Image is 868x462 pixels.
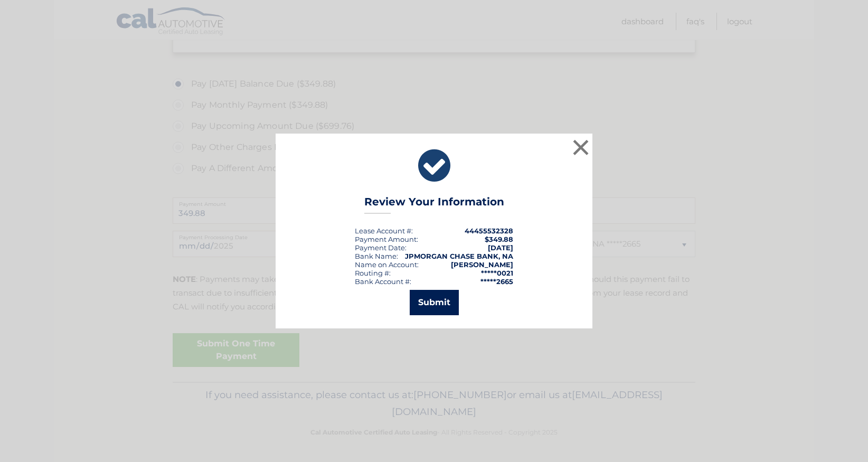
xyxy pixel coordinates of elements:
div: Payment Amount: [355,235,418,243]
span: $349.88 [485,235,513,243]
span: [DATE] [488,243,513,252]
strong: 44455532328 [465,227,513,235]
div: : [355,243,407,252]
div: Routing #: [355,269,391,277]
button: Submit [410,290,459,315]
div: Bank Name: [355,252,398,260]
div: Bank Account #: [355,277,411,286]
h3: Review Your Information [364,195,504,214]
span: Payment Date [355,243,405,252]
button: × [570,137,591,158]
strong: [PERSON_NAME] [451,260,513,269]
strong: JPMORGAN CHASE BANK, NA [405,252,513,260]
div: Lease Account #: [355,227,413,235]
div: Name on Account: [355,260,419,269]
